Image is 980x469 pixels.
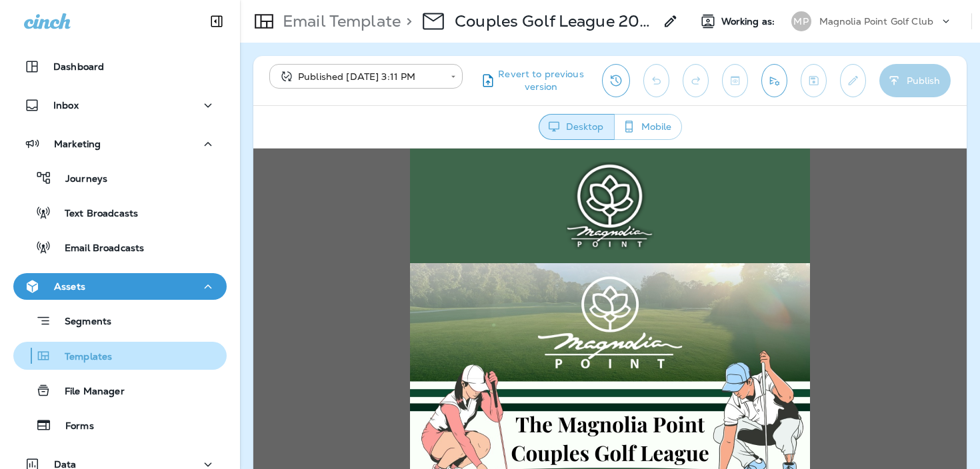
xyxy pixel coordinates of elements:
[13,164,227,192] button: Journeys
[13,92,227,119] button: Inbox
[13,131,227,157] button: Marketing
[51,351,112,364] p: Templates
[761,64,787,97] button: Send test email
[51,316,111,329] p: Segments
[51,242,144,255] p: Email Broadcasts
[198,8,235,35] button: Collapse Sidebar
[13,376,227,404] button: File Manager
[53,61,104,72] p: Dashboard
[13,411,227,439] button: Forms
[721,16,778,27] span: Working as:
[791,11,811,31] div: MP
[52,173,107,186] p: Journeys
[401,11,412,31] p: >
[54,281,85,292] p: Assets
[277,11,401,31] p: Email Template
[13,306,227,335] button: Segments
[313,13,401,101] img: MAGLOGO-final.png
[54,139,101,149] p: Marketing
[13,342,227,370] button: Templates
[13,233,227,261] button: Email Broadcasts
[455,11,655,31] p: Couples Golf League 2025 - 11/9 (3)
[13,199,227,227] button: Text Broadcasts
[13,273,227,300] button: Assets
[473,64,591,97] button: Revert to previous version
[157,115,557,345] img: Fall-25-Magnolia-Point-Couples-Golf-Group_edited_1b83a218-3979-4957-92e4-c12441be6431.jpg
[51,386,125,398] p: File Manager
[539,114,615,140] button: Desktop
[51,208,138,221] p: Text Broadcasts
[819,16,933,27] p: Magnolia Point Golf Club
[53,100,79,111] p: Inbox
[602,64,630,97] button: View Changelog
[614,114,682,140] button: Mobile
[496,68,586,93] span: Revert to previous version
[52,420,94,433] p: Forms
[13,53,227,80] button: Dashboard
[279,70,441,83] div: Published [DATE] 3:11 PM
